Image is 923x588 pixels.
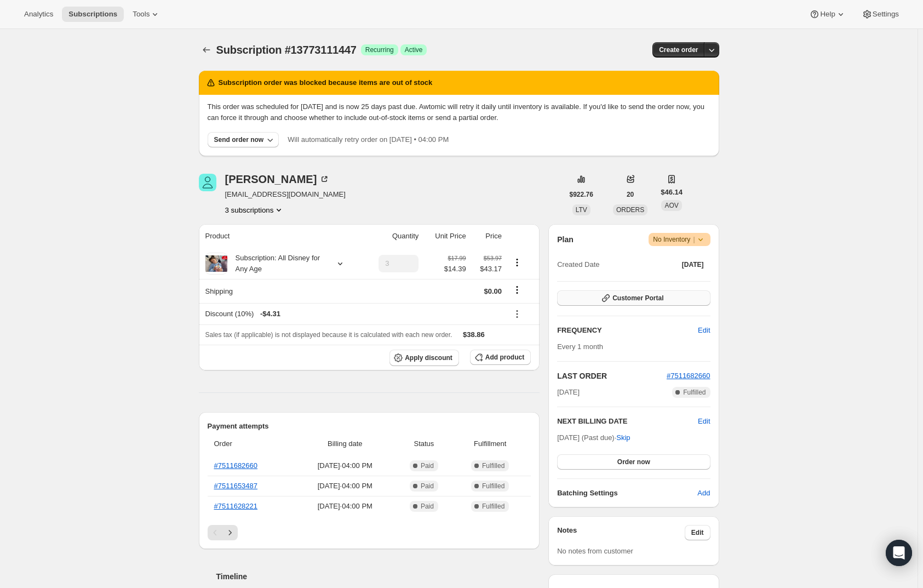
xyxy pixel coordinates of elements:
span: $46.14 [661,187,683,198]
span: #7511682660 [667,372,710,380]
span: Order now [617,458,650,466]
button: Subscriptions [62,7,124,22]
button: Next [222,525,238,540]
button: Analytics [18,7,60,22]
a: #7511682660 [214,461,258,470]
span: [DATE] · 04:00 PM [298,481,392,492]
span: Fulfilled [482,461,505,470]
p: Will automatically retry order on [DATE] • 04:00 PM [288,134,449,145]
div: Send order now [214,135,264,144]
span: Paid [421,502,434,511]
span: LTV [576,206,587,214]
span: $922.76 [570,190,593,199]
div: Subscription: All Disney for Any Age [227,253,326,275]
span: $43.17 [473,264,502,275]
span: Edit [691,528,704,537]
span: Fulfilled [683,388,706,397]
th: Quantity [363,224,422,248]
span: Tools [133,10,150,19]
span: Edit [698,325,710,336]
th: Price [469,224,505,248]
small: $17.99 [448,255,466,261]
button: [DATE] [675,257,710,272]
span: Customer Portal [612,294,663,302]
span: $14.39 [444,264,466,275]
h2: FREQUENCY [557,325,698,336]
button: Subscriptions [199,42,214,58]
th: Unit Price [422,224,469,248]
span: Fulfilled [482,482,505,490]
span: [DATE] · 04:00 PM [298,460,392,471]
span: Created Date [557,259,599,270]
h3: Notes [557,525,685,540]
h2: Payment attempts [208,421,531,432]
span: ORDERS [616,206,644,214]
span: Paid [421,482,434,490]
span: Add [697,488,710,499]
span: [DATE] [557,387,580,398]
span: [DATE] · 04:00 PM [298,501,392,512]
span: Subscriptions [68,10,117,19]
span: Subscription #13773111447 [216,44,357,56]
button: Help [802,7,852,22]
p: This order was scheduled for [DATE] and is now 25 days past due. Awtomic will retry it daily unti... [208,101,710,123]
span: Fulfillment [456,438,524,449]
th: Product [199,224,364,248]
span: Add product [485,353,524,362]
h2: Subscription order was blocked because items are out of stock [219,77,433,88]
h6: Batching Settings [557,488,697,499]
h2: NEXT BILLING DATE [557,416,698,427]
span: Billing date [298,438,392,449]
span: - $4.31 [260,309,280,319]
button: Tools [126,7,167,22]
button: Create order [652,42,704,58]
a: #7511628221 [214,502,258,510]
span: Every 1 month [557,342,603,351]
span: AOV [664,202,678,209]
button: #7511682660 [667,370,710,381]
span: Skip [616,432,630,443]
button: Customer Portal [557,290,710,306]
button: Add product [470,350,531,365]
button: Shipping actions [508,284,526,296]
span: 20 [627,190,634,199]
span: Raychelle null [199,174,216,191]
span: [EMAIL_ADDRESS][DOMAIN_NAME] [225,189,346,200]
span: No Inventory [653,234,706,245]
button: Edit [685,525,710,540]
button: Settings [855,7,905,22]
button: $922.76 [563,187,600,202]
a: #7511653487 [214,482,258,490]
span: Analytics [24,10,53,19]
span: Help [820,10,835,19]
th: Shipping [199,279,364,303]
span: Fulfilled [482,502,505,511]
nav: Pagination [208,525,531,540]
span: Sales tax (if applicable) is not displayed because it is calculated with each new order. [205,331,452,339]
button: Product actions [225,204,285,215]
div: Open Intercom Messenger [886,540,912,566]
span: [DATE] (Past due) · [557,433,630,442]
span: | [693,235,695,244]
span: Create order [659,45,698,54]
button: Edit [698,416,710,427]
small: $53.97 [484,255,502,261]
span: Settings [873,10,899,19]
button: Product actions [508,256,526,269]
button: Edit [691,322,716,339]
span: Apply discount [405,353,452,362]
span: $38.86 [463,330,485,339]
span: Paid [421,461,434,470]
span: [DATE] [682,260,704,269]
h2: LAST ORDER [557,370,667,381]
span: Active [405,45,423,54]
span: No notes from customer [557,547,633,555]
button: Add [691,484,716,502]
span: $0.00 [484,287,502,295]
div: Discount (10%) [205,309,502,319]
h2: Timeline [216,571,540,582]
th: Order [208,432,295,456]
button: Skip [610,429,637,447]
button: Apply discount [389,350,459,366]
